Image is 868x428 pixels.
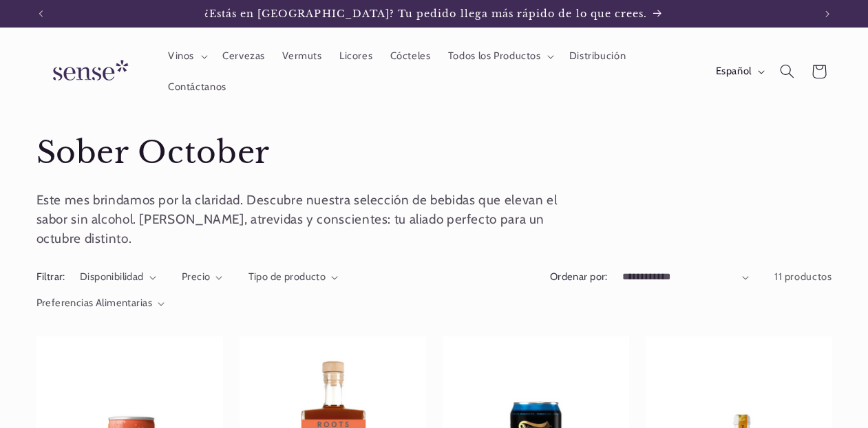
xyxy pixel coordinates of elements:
[707,58,771,85] button: Español
[36,52,140,91] img: Sense
[159,41,213,72] summary: Vinos
[36,296,165,311] summary: Preferencias Alimentarias (0 seleccionado)
[168,50,194,63] span: Vinos
[282,50,321,63] span: Vermuts
[36,133,832,173] h1: Sober October
[771,56,803,87] summary: Búsqueda
[159,72,235,102] a: Contáctanos
[390,50,431,63] span: Cócteles
[182,270,223,285] summary: Precio
[448,50,541,63] span: Todos los Productos
[31,47,145,97] a: Sense
[381,41,439,72] a: Cócteles
[716,64,752,79] span: Español
[248,270,339,285] summary: Tipo de producto (0 seleccionado)
[330,41,381,72] a: Licores
[182,270,211,283] span: Precio
[774,270,832,283] span: 11 productos
[80,270,156,285] summary: Disponibilidad (0 seleccionado)
[36,191,567,248] p: Este mes brindamos por la claridad. Descubre nuestra selección de bebidas que elevan el sabor sin...
[222,50,265,63] span: Cervezas
[439,41,560,72] summary: Todos los Productos
[36,297,153,309] span: Preferencias Alimentarias
[274,41,331,72] a: Vermuts
[550,270,608,283] label: Ordenar por:
[339,50,372,63] span: Licores
[80,270,144,283] span: Disponibilidad
[560,41,635,72] a: Distribución
[248,270,326,283] span: Tipo de producto
[213,41,273,72] a: Cervezas
[36,270,65,285] h2: Filtrar:
[168,81,226,94] span: Contáctanos
[204,8,648,20] span: ¿Estás en [GEOGRAPHIC_DATA]? Tu pedido llega más rápido de lo que crees.
[569,50,626,63] span: Distribución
